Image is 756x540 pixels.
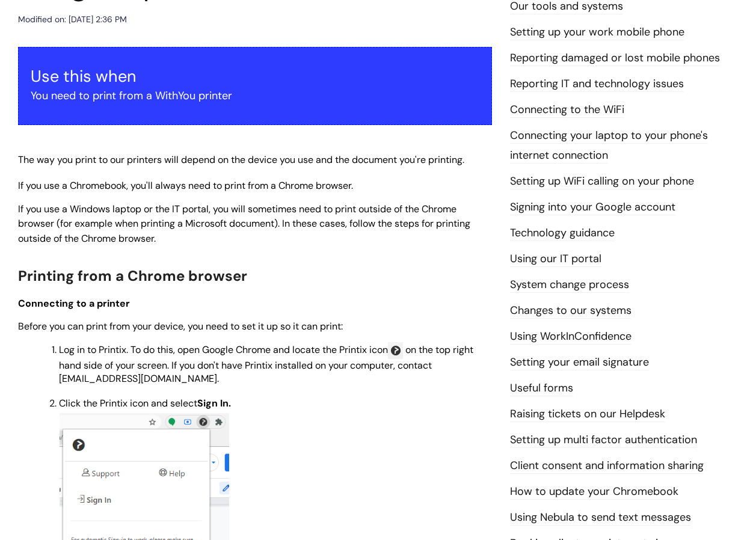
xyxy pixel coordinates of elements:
[510,355,649,370] a: Setting your email signature
[510,25,684,40] a: Setting up your work mobile phone
[510,76,684,92] a: Reporting IT and technology issues
[510,458,704,474] a: Client consent and information sharing
[510,407,665,422] a: Raising tickets on our Helpdesk
[388,342,403,359] img: 1e4rOcFWkLMqvwqIESEMmpcY7JUDPi0wjA.png
[59,343,473,385] span: Log in to Printix. To do this, open Google Chrome and locate the Printix icon
[18,12,127,27] div: Modified on: [DATE] 2:36 PM
[59,343,473,385] span: on the top right hand side of your screen. If you don't have Printix installed on your computer, ...
[18,297,130,310] span: Connecting to a printer
[510,329,632,345] a: Using WorkInConfidence
[510,200,675,215] a: Signing into your Google account
[510,432,697,448] a: Setting up multi factor authentication
[18,320,343,333] span: Before you can print from your device, you need to set it up so it can print:
[510,174,694,189] a: Setting up WiFi calling on your phone
[510,251,601,267] a: Using our IT portal
[510,51,720,66] a: Reporting damaged or lost mobile phones
[18,203,470,245] span: If you use a Windows laptop or the IT portal, you will sometimes need to print outside of the Chr...
[31,86,479,105] p: You need to print from a WithYou printer
[510,128,708,163] a: Connecting your laptop to your phone's internet connection
[510,381,573,396] a: Useful forms
[510,277,629,293] a: System change process
[18,266,247,285] span: Printing from a Chrome browser
[510,303,632,319] a: Changes to our systems
[510,102,624,118] a: Connecting to the WiFi
[18,153,464,166] span: The way you print to our printers will depend on the device you use and the document you're print...
[510,484,678,500] a: How to update your Chromebook
[510,226,615,241] a: Technology guidance
[31,67,479,86] h3: Use this when
[510,510,691,526] a: Using Nebula to send text messages
[18,179,353,192] span: If you use a Chromebook, you'll always need to print from a Chrome browser.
